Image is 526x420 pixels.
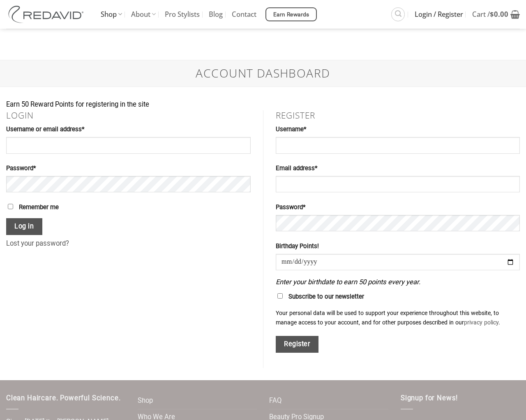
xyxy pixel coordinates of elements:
span: Clean Haircare. Powerful Science. [6,394,120,402]
button: Register [276,336,318,353]
label: Password [276,203,520,212]
em: Enter your birthdate to earn 50 points every year. [276,278,420,286]
span: Remember me [19,203,59,211]
a: Earn Rewards [265,7,317,21]
label: Email address [276,164,520,173]
label: Username [276,125,520,135]
label: Password [6,164,251,173]
span: Cart / [472,4,508,25]
label: Username or email address [6,125,251,135]
div: Earn 50 Reward Points for registering in the site [6,99,520,110]
a: Shop [138,393,153,409]
a: Login [6,110,34,121]
a: Lost your password? [6,240,69,247]
a: privacy policy [464,319,498,326]
a: FAQ [269,393,281,409]
span: Login / Register [415,4,463,25]
h1: Account Dashboard [6,66,520,80]
bdi: 0.00 [490,9,508,19]
input: Remember me [8,204,13,209]
h2: Register [276,110,520,121]
label: Birthday Points! [276,242,520,251]
span: Signup for News! [401,394,458,402]
span: Subscribe to our newsletter [288,293,364,300]
p: Your personal data will be used to support your experience throughout this website, to manage acc... [276,308,520,327]
a: Search [391,7,405,21]
span: $ [490,9,494,19]
span: Earn Rewards [273,10,309,19]
input: Subscribe to our newsletter [277,293,283,299]
button: Log in [6,218,42,235]
img: REDAVID Salon Products | United States [6,6,88,23]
